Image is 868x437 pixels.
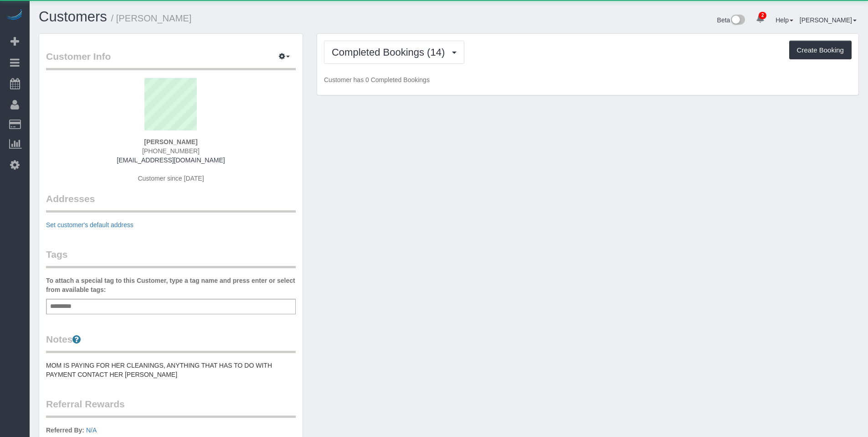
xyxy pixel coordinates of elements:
span: Customer since [DATE] [138,175,204,182]
img: New interface [730,15,745,26]
legend: Referral Rewards [46,397,296,418]
span: Completed Bookings (14) [332,47,449,58]
strong: [PERSON_NAME] [144,138,197,146]
a: Help [776,16,793,24]
a: 2 [751,9,769,29]
pre: MOM IS PAYING FOR HER CLEANINGS, ANYTHING THAT HAS TO DO WITH PAYMENT CONTACT HER [PERSON_NAME] [46,361,296,379]
img: Automaid Logo [5,9,24,22]
span: [PHONE_NUMBER] [142,147,200,155]
small: / [PERSON_NAME] [111,13,192,23]
a: [PERSON_NAME] [800,16,857,24]
label: To attach a special tag to this Customer, type a tag name and press enter or select from availabl... [46,276,296,294]
a: Customers [39,9,107,25]
legend: Customer Info [46,50,296,70]
span: 2 [759,12,766,19]
legend: Notes [46,333,296,353]
a: N/A [86,427,97,434]
button: Create Booking [789,41,852,60]
label: Referred By: [46,426,84,435]
a: Set customer's default address [46,221,134,229]
legend: Tags [46,248,296,268]
a: Beta [717,16,745,24]
p: Customer has 0 Completed Bookings [324,75,852,84]
button: Completed Bookings (14) [324,41,464,64]
a: [EMAIL_ADDRESS][DOMAIN_NAME] [117,156,225,164]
